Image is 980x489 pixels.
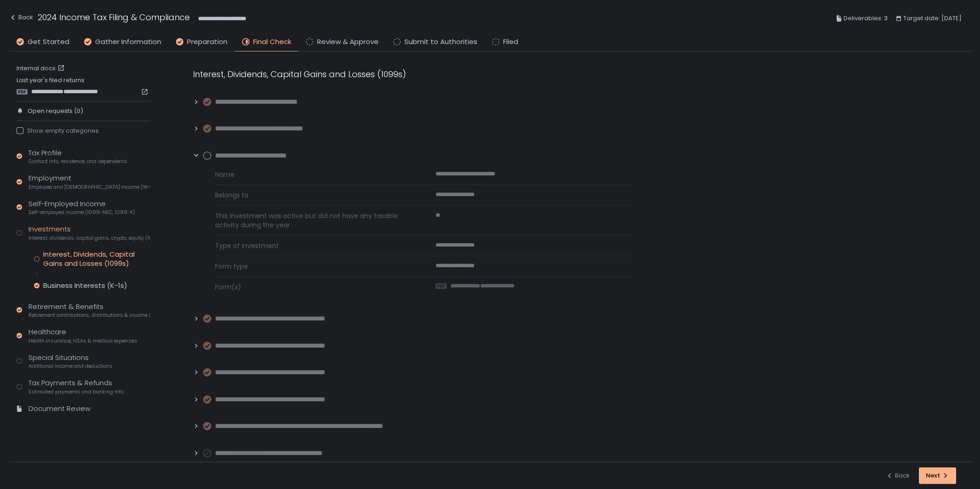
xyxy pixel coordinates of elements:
div: Tax Payments & Refunds [28,378,124,395]
span: Type of investment [215,241,414,250]
button: Next [919,467,956,484]
div: Investments [28,224,150,242]
span: Get Started [28,37,69,47]
span: Retirement contributions, distributions & income (1099-R, 5498) [28,312,150,319]
div: Employment [28,173,150,191]
h1: 2024 Income Tax Filing & Compliance [38,11,190,23]
button: Back [9,11,33,26]
span: Gather Information [95,37,161,47]
span: Final Check [253,37,291,47]
div: Healthcare [28,327,137,344]
span: Target date: [DATE] [903,13,962,24]
span: Health insurance, HSAs & medical expenses [28,337,137,344]
div: Interest, Dividends, Capital Gains and Losses (1099s) [193,68,634,80]
div: Back [886,472,910,480]
span: Submit to Authorities [404,37,477,47]
div: Business Interests (K-1s) [43,281,127,290]
span: Form type [215,262,414,271]
span: Belongs to [215,191,414,200]
div: Document Review [28,404,91,414]
a: Internal docs [17,64,67,73]
span: Self-employed income (1099-NEC, 1099-K) [28,209,135,216]
div: Back [9,12,33,23]
span: Estimated payments and banking info [28,388,124,395]
span: Contact info, residence, and dependents [28,158,127,165]
div: Special Situations [28,353,113,370]
button: Back [886,467,910,484]
span: Interest, dividends, capital gains, crypto, equity (1099s, K-1s) [28,235,150,242]
span: Form(s) [215,282,414,292]
span: Open requests (0) [28,107,83,115]
div: Retirement & Benefits [28,302,150,319]
span: Filed [503,37,518,47]
span: Deliverables: 3 [844,13,888,24]
div: Self-Employed Income [28,199,135,216]
div: Next [926,472,949,480]
span: Additional income and deductions [28,363,113,370]
span: Preparation [187,37,227,47]
span: Review & Approve [317,37,379,47]
span: Employee and [DEMOGRAPHIC_DATA] income (W-2s) [28,184,150,191]
div: Tax Profile [28,148,127,165]
span: Name [215,170,414,179]
span: This investment was active but did not have any taxable activity during the year [215,211,414,230]
div: Last year's filed returns [17,76,150,96]
div: Interest, Dividends, Capital Gains and Losses (1099s) [43,250,150,268]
